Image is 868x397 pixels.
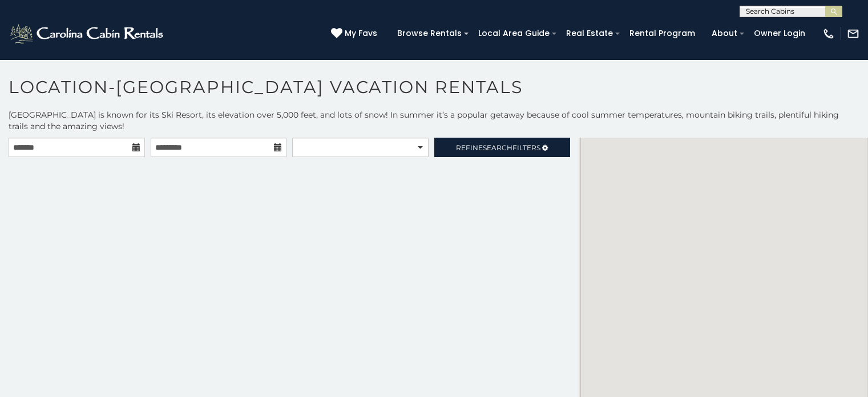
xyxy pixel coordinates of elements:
a: Rental Program [624,25,701,42]
span: My Favs [345,27,377,39]
img: White-1-2.png [9,22,167,45]
a: My Favs [331,27,380,40]
span: Search [483,143,512,152]
img: mail-regular-white.png [847,27,859,40]
a: About [706,25,743,42]
a: Browse Rentals [391,25,467,42]
a: Real Estate [560,25,619,42]
a: Owner Login [748,25,811,42]
img: phone-regular-white.png [822,27,835,40]
a: RefineSearchFilters [434,138,571,157]
a: Local Area Guide [473,25,555,42]
span: Refine Filters [456,143,540,152]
